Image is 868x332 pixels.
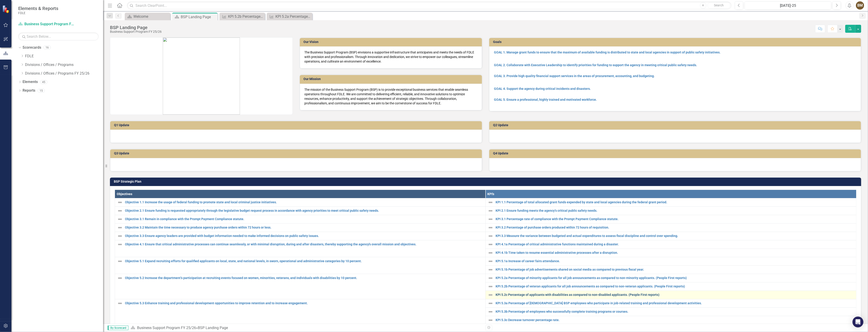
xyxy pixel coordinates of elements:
[494,63,697,67] a: GOAL 2. Collaborate with Executive Leadership to identify priorities for funding to support the a...
[117,242,123,247] img: Not Defined
[221,14,264,19] a: KPI 5.2b Percentage of veteran applicants for all job announcements as compared to non-veteran ap...
[117,259,123,264] img: Not Defined
[110,30,162,33] div: Business Support Program FY 25/26
[496,243,854,246] a: KPI 4.1a Percentage of critical administrative functions maintained during a disaster.
[127,2,731,10] input: Search ClearPoint...
[496,293,854,297] a: KPI 5.2c Percentage of applicants with disabilities as compared to non-disabled applicants. (Peop...
[40,80,47,84] div: 45
[131,325,482,331] div: »
[114,123,480,127] h3: Q1 Update
[496,318,854,322] a: KPI 5.3c Decrease turnover percentage rate.
[117,225,123,230] img: Not Defined
[18,22,75,27] a: Business Support Program FY 25/26
[486,240,856,249] td: Double-Click to Edit Right Click for Context Menu
[496,276,854,280] a: KPI 5.2a Percentage of minority applicants for all job announcements as compared to non-minority ...
[18,6,58,11] span: Elements & Reports
[117,216,123,222] img: Not Defined
[23,88,35,93] a: Reports
[488,200,493,205] img: Not Defined
[114,152,480,155] h3: Q3 Update
[494,87,591,91] a: GOAL 4. Support the agency during critical incidents and disasters.
[496,251,854,254] a: KPI 4.1b Time taken to resume essential administrative processes after a disruption.
[488,259,493,264] img: Not Defined
[486,266,856,274] td: Double-Click to Edit Right Click for Context Menu
[486,232,856,240] td: Double-Click to Edit Right Click for Context Menu
[496,209,854,212] a: KPI 2.1 Ensure funding meets the agency’s critical public safety needs.
[488,309,493,314] img: Not Defined
[488,267,493,272] img: Not Defined
[488,301,493,306] img: Not Defined
[853,317,863,327] div: Open Intercom Messenger
[275,14,311,19] div: KPI 5.2a Percentage of minority applicants for all job announcements as compared to non-minority ...
[486,274,856,282] td: Double-Click to Edit Right Click for Context Menu
[23,79,38,85] a: Elements
[305,87,477,106] p: The mission of the Business Support Program (BSP) is to provide exceptional business services tha...
[488,275,493,281] img: Not Defined
[488,233,493,239] img: Not Defined
[746,3,830,8] div: [DATE]-25
[496,217,854,221] a: KPI 3.1 Percentage rate of compliance with the Prompt Payment Compliance statute.
[125,259,483,263] a: Objective 5.1 Expand recruiting efforts for qualified applicants on local, state, and national le...
[18,33,99,40] input: Search Below...
[493,152,859,155] h3: Q4 Update
[488,208,493,214] img: Not Defined
[117,301,123,306] img: Not Defined
[126,14,169,19] a: Welcome
[488,216,493,222] img: Not Defined
[494,98,597,101] a: GOAL 5. Ensure a professional, highly trained and motivated workforce.
[198,326,228,330] div: BSP Landing Page
[708,2,730,9] button: Search
[496,226,854,229] a: KPI 3.2 Percentage of purchase orders produced within 72 hours of requisition.
[486,316,856,324] td: Double-Click to Edit Right Click for Context Menu
[43,46,51,50] div: 16
[125,243,483,246] a: Objective 4.1 Ensure that critical administrative processes can continue seamlessly, or with mini...
[304,77,480,81] h3: Our Mission
[486,224,856,232] td: Double-Click to Edit Right Click for Context Menu
[494,74,655,78] a: GOAL 3. Provide high quality financial support services in the areas of procurement, accounting, ...
[125,226,483,229] a: Objective 3.2 Maintain the time necessary to produce agency purchase orders within 72 hours or less.
[117,200,123,205] img: Not Defined
[25,71,103,76] a: Divisions / Offices / Programs FY 25/26
[115,224,486,232] td: Double-Click to Edit Right Click for Context Menu
[38,89,45,93] div: 15
[115,207,486,215] td: Double-Click to Edit Right Click for Context Menu
[108,326,128,330] span: By Scorecard
[117,233,123,239] img: Not Defined
[125,234,483,238] a: Objective 3.3 Ensure agency leaders are provided with budget information needed to make informed ...
[125,217,483,221] a: Objective 3.1 Remain in compliance with the Prompt Payment Compliance statute.
[486,257,856,266] td: Double-Click to Edit Right Click for Context Menu
[115,257,486,274] td: Double-Click to Edit Right Click for Context Menu
[137,326,196,330] a: Business Support Program FY 25/26
[486,282,856,291] td: Double-Click to Edit Right Click for Context Menu
[488,317,493,323] img: Not Defined
[496,234,854,238] a: KPI 3.3 Measure the variance between budgeted and actual expenditures to assess fiscal discipline...
[125,209,483,212] a: Objective 2.1 Ensure funding is requested appropriately through the legislative budget request pr...
[488,292,493,298] img: Not Defined
[304,40,480,44] h3: Our Vision
[486,198,856,207] td: Double-Click to Edit Right Click for Context Menu
[23,45,41,50] a: Scorecards
[856,1,864,10] button: BM
[486,308,856,316] td: Double-Click to Edit Right Click for Context Menu
[496,201,854,204] a: KPI 1.1 Percentage of total allocated grant funds expended by state and local agencies during the...
[117,208,123,214] img: Not Defined
[486,215,856,224] td: Double-Click to Edit Right Click for Context Menu
[714,3,724,7] span: Search
[494,50,720,54] a: GOAL 1. Manage grant funds to ensure that the maximum of available funding is distributed to stat...
[25,62,103,68] a: Divisions / Offices / Programs
[496,302,854,305] a: KPI 5.3a Percentage of [DEMOGRAPHIC_DATA] BSP employees who participate in job-related training a...
[486,207,856,215] td: Double-Click to Edit Right Click for Context Menu
[25,54,103,59] a: FDLE
[115,240,486,257] td: Double-Click to Edit Right Click for Context Menu
[488,284,493,289] img: Not Defined
[488,242,493,247] img: Not Defined
[496,259,854,263] a: KPI 5.1a Increase of career fairs attendance.
[305,50,477,64] p: The Business Support Program (BSP) envisions a supportive infrastructure that anticipates and mee...
[117,275,123,281] img: Not Defined
[110,25,162,30] div: BSP Landing Page
[488,250,493,256] img: Not Defined
[115,215,486,224] td: Double-Click to Edit Right Click for Context Menu
[18,11,58,15] small: FDLE
[228,14,264,19] div: KPI 5.2b Percentage of veteran applicants for all job announcements as compared to non-veteran ap...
